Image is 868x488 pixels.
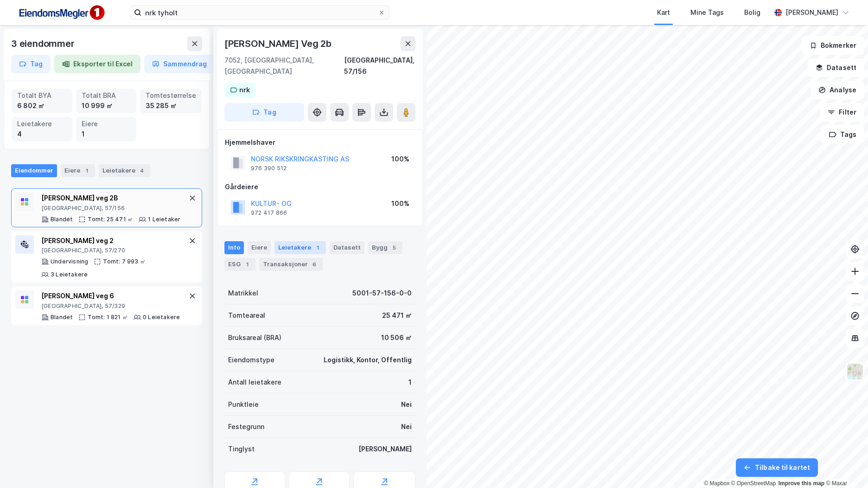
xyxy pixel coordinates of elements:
[224,258,255,271] div: ESG
[88,216,133,223] div: Tomt: 25 471 ㎡
[51,271,88,278] div: 3 Leietakere
[821,125,864,144] button: Tags
[744,7,760,18] div: Bolig
[382,310,412,321] div: 25 471 ㎡
[41,247,187,254] div: [GEOGRAPHIC_DATA], 57/270
[15,2,108,23] img: F4PB6Px+NJ5v8B7XTbfpPpyloAAAAASUVORK5CYII=
[99,164,150,177] div: Leietakere
[228,310,265,321] div: Tomteareal
[243,260,252,269] div: 1
[401,399,412,410] div: Nei
[146,101,196,111] div: 35 285 ㎡
[51,258,88,265] div: Undervisning
[11,55,51,73] button: Tag
[82,119,131,129] div: Eiere
[820,103,864,122] button: Filter
[248,241,271,254] div: Eiere
[228,354,274,366] div: Eiendomstype
[259,258,323,271] div: Transaksjoner
[391,198,409,209] div: 100%
[808,58,864,77] button: Datasett
[17,101,67,111] div: 6 802 ㎡
[228,421,264,432] div: Festegrunn
[313,243,322,252] div: 1
[224,36,333,51] div: [PERSON_NAME] Veg 2b
[51,314,73,321] div: Blandet
[88,314,128,321] div: Tomt: 1 821 ㎡
[51,216,73,223] div: Blandet
[82,129,131,139] div: 1
[224,55,344,77] div: 7052, [GEOGRAPHIC_DATA], [GEOGRAPHIC_DATA]
[408,377,412,388] div: 1
[82,101,131,111] div: 10 999 ㎡
[251,209,287,217] div: 972 417 866
[239,84,250,96] div: nrk
[143,314,180,321] div: 0 Leietakere
[228,399,259,410] div: Punktleie
[802,36,864,55] button: Bokmerker
[141,6,378,19] input: Søk på adresse, matrikkel, gårdeiere, leietakere eller personer
[224,103,304,122] button: Tag
[228,377,281,388] div: Antall leietakere
[228,332,281,343] div: Bruksareal (BRA)
[274,241,326,254] div: Leietakere
[736,458,818,477] button: Tilbake til kartet
[225,137,415,148] div: Hjemmelshaver
[17,129,67,139] div: 4
[224,241,244,254] div: Info
[324,354,412,366] div: Logistikk, Kontor, Offentlig
[228,443,255,455] div: Tinglyst
[103,258,146,265] div: Tomt: 7 993 ㎡
[690,7,724,18] div: Mine Tags
[381,332,412,343] div: 10 506 ㎡
[779,480,824,487] a: Improve this map
[11,36,77,51] div: 3 eiendommer
[657,7,670,18] div: Kart
[144,55,215,73] button: Sammendrag
[358,443,412,455] div: [PERSON_NAME]
[368,241,402,254] div: Bygg
[146,90,196,101] div: Tomtestørrelse
[41,205,180,212] div: [GEOGRAPHIC_DATA], 57/156
[54,55,140,73] button: Eksporter til Excel
[225,181,415,193] div: Gårdeiere
[704,480,729,487] a: Mapbox
[251,165,287,172] div: 976 390 512
[389,243,399,252] div: 5
[822,443,868,488] iframe: Chat Widget
[811,81,864,99] button: Analyse
[330,241,364,254] div: Datasett
[731,480,776,487] a: OpenStreetMap
[344,55,415,77] div: [GEOGRAPHIC_DATA], 57/156
[310,260,319,269] div: 6
[228,288,258,299] div: Matrikkel
[17,119,67,129] div: Leietakere
[41,193,180,204] div: [PERSON_NAME] veg 2B
[82,166,91,175] div: 1
[401,421,412,432] div: Nei
[11,164,57,177] div: Eiendommer
[17,90,67,101] div: Totalt BYA
[41,290,180,302] div: [PERSON_NAME] veg 6
[41,302,180,310] div: [GEOGRAPHIC_DATA], 57/329
[61,164,95,177] div: Eiere
[822,443,868,488] div: Kontrollprogram for chat
[41,235,187,246] div: [PERSON_NAME] veg 2
[391,154,409,165] div: 100%
[82,90,131,101] div: Totalt BRA
[148,216,180,223] div: 1 Leietaker
[846,363,864,380] img: Z
[785,7,838,18] div: [PERSON_NAME]
[137,166,147,175] div: 4
[352,288,412,299] div: 5001-57-156-0-0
